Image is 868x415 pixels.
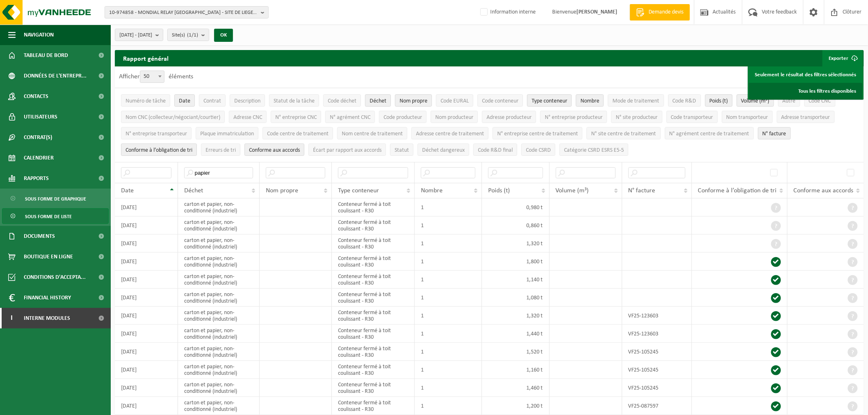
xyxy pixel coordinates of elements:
td: [DATE] [115,397,178,415]
span: Documents [24,226,55,246]
td: VF25-087597 [622,397,692,415]
span: N° site centre de traitement [591,131,656,137]
span: Code EURAL [441,98,469,104]
td: VF25-123603 [622,325,692,343]
td: [DATE] [115,289,178,307]
button: Code R&DCode R&amp;D: Activate to sort [668,94,701,107]
td: 1 [415,343,482,361]
td: carton et papier, non-conditionné (industriel) [178,217,260,235]
span: Plaque immatriculation [200,131,254,137]
span: Nom propre [400,98,427,104]
td: carton et papier, non-conditionné (industriel) [178,271,260,289]
button: Code EURALCode EURAL: Activate to sort [436,94,473,107]
label: Afficher éléments [119,73,193,80]
td: 1,460 t [482,379,549,397]
span: Poids (t) [488,187,510,194]
button: Volume (m³)Volume (m³): Activate to sort [737,94,774,107]
span: Interne modules [24,308,70,328]
button: Adresse producteurAdresse producteur: Activate to sort [482,111,536,123]
label: Information interne [479,6,536,18]
button: Déchet dangereux : Activate to sort [418,144,469,156]
button: 10-974858 - MONDIAL RELAY [GEOGRAPHIC_DATA] - SITE DE LIEGE 5217 - [GEOGRAPHIC_DATA] [105,6,269,18]
td: Conteneur fermé à toit coulissant - R30 [332,307,414,325]
button: N° entreprise CNCN° entreprise CNC: Activate to sort [271,111,321,123]
span: Nom centre de traitement [342,131,403,137]
td: [DATE] [115,235,178,253]
span: Volume (m³) [741,98,770,104]
td: 1 [415,325,482,343]
td: VF25-105245 [622,343,692,361]
span: Code R&D [673,98,697,104]
button: N° factureN° facture: Activate to sort [758,127,791,139]
span: Code transporteur [671,114,713,121]
td: Conteneur fermé à toit coulissant - R30 [332,325,414,343]
span: Statut de la tâche [274,98,315,104]
td: [DATE] [115,307,178,325]
span: 50 [140,71,164,82]
a: Sous forme de liste [2,208,109,224]
button: Catégorie CSRD ESRS E5-5Catégorie CSRD ESRS E5-5: Activate to sort [560,144,628,156]
span: Site(s) [172,29,198,41]
td: 1,320 t [482,235,549,253]
span: Autre [783,98,796,104]
span: Type conteneur [532,98,567,104]
count: (1/1) [187,32,198,38]
td: [DATE] [115,217,178,235]
span: Demande devis [646,8,686,16]
td: Conteneur fermé à toit coulissant - R30 [332,235,414,253]
button: Site(s)(1/1) [167,29,209,41]
button: Mode de traitementMode de traitement: Activate to sort [608,94,664,107]
td: 1 [415,271,482,289]
a: Tous les filtres disponibles [749,83,863,99]
span: Adresse producteur [487,114,532,121]
span: Mode de traitement [612,98,660,104]
span: N° agrément CNC [330,114,370,121]
td: Conteneur fermé à toit coulissant - R30 [332,361,414,379]
button: DescriptionDescription: Activate to sort [230,94,265,107]
span: Volume (m³) [556,187,589,194]
td: 1,520 t [482,343,549,361]
span: Nom propre [266,187,298,194]
span: Code R&D final [478,147,513,153]
span: Calendrier [24,148,54,168]
span: Conforme aux accords [794,187,854,194]
td: 1 [415,198,482,217]
td: 0,980 t [482,198,549,217]
strong: [PERSON_NAME] [576,9,617,15]
td: 1 [415,379,482,397]
td: 1 [415,289,482,307]
span: Sous forme de graphique [25,191,86,207]
span: Adresse centre de traitement [416,131,484,137]
span: 50 [140,71,164,83]
td: 1 [415,217,482,235]
td: carton et papier, non-conditionné (industriel) [178,307,260,325]
span: Boutique en ligne [24,246,73,267]
span: Nom transporteur [726,114,768,121]
td: Conteneur fermé à toit coulissant - R30 [332,253,414,271]
span: Code conteneur [482,98,519,104]
button: NombreNombre: Activate to sort [576,94,604,107]
td: 1 [415,307,482,325]
td: carton et papier, non-conditionné (industriel) [178,361,260,379]
h2: Rapport général [115,50,177,66]
td: Conteneur fermé à toit coulissant - R30 [332,343,414,361]
td: Conteneur fermé à toit coulissant - R30 [332,397,414,415]
td: Conteneur fermé à toit coulissant - R30 [332,379,414,397]
span: Description [234,98,260,104]
td: 1 [415,361,482,379]
span: Catégorie CSRD ESRS E5-5 [564,147,624,153]
button: Nom propreNom propre: Activate to sort [395,94,432,107]
button: Nom transporteurNom transporteur: Activate to sort [722,111,773,123]
td: VF25-105245 [622,379,692,397]
span: Code CSRD [526,147,551,153]
td: carton et papier, non-conditionné (industriel) [178,397,260,415]
span: Poids (t) [710,98,728,104]
span: Financial History [24,287,71,308]
span: Écart par rapport aux accords [313,147,381,153]
button: Code producteurCode producteur: Activate to sort [379,111,427,123]
td: Conteneur fermé à toit coulissant - R30 [332,198,414,217]
span: Contrat [203,98,221,104]
button: Nom CNC (collecteur/négociant/courtier)Nom CNC (collecteur/négociant/courtier): Activate to sort [121,111,225,123]
span: Conditions d'accepta... [24,267,86,287]
a: Sous forme de graphique [2,191,109,206]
